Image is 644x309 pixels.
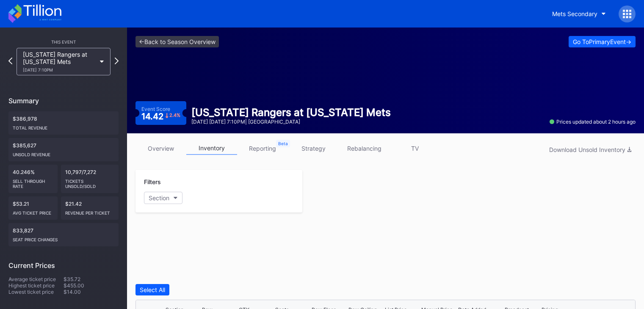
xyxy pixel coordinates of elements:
[8,261,119,270] div: Current Prices
[135,142,186,155] a: overview
[573,38,631,45] div: Go To Primary Event ->
[61,165,119,193] div: 10,797/7,272
[13,234,114,242] div: seat price changes
[390,142,440,155] a: TV
[550,119,636,125] div: Prices updated about 2 hours ago
[288,142,339,155] a: strategy
[549,146,631,153] div: Download Unsold Inventory
[144,192,182,204] button: Section
[13,149,114,157] div: Unsold Revenue
[191,106,391,119] div: [US_STATE] Rangers at [US_STATE] Mets
[64,289,119,295] div: $14.00
[8,111,119,135] div: $386,978
[141,112,180,121] div: 14.42
[186,142,237,155] a: inventory
[144,178,294,185] div: Filters
[23,51,96,72] div: [US_STATE] Rangers at [US_STATE] Mets
[141,106,170,112] div: Event Score
[8,289,64,295] div: Lowest ticket price
[64,276,119,282] div: $35.72
[65,175,115,189] div: Tickets Unsold/Sold
[149,194,169,201] div: Section
[8,276,64,282] div: Average ticket price
[13,122,114,130] div: Total Revenue
[552,10,597,17] div: Mets Secondary
[191,119,391,125] div: [DATE] [DATE] 7:10PM | [GEOGRAPHIC_DATA]
[8,39,119,44] div: This Event
[135,284,169,295] button: Select All
[8,223,119,246] div: 833,827
[23,67,96,72] div: [DATE] 7:10PM
[8,165,58,193] div: 40.246%
[569,36,636,47] button: Go ToPrimaryEvent->
[237,142,288,155] a: reporting
[8,97,119,105] div: Summary
[339,142,390,155] a: rebalancing
[140,286,165,293] div: Select All
[169,113,180,118] div: 2.4 %
[546,6,612,22] button: Mets Secondary
[8,282,64,289] div: Highest ticket price
[13,207,53,215] div: Avg ticket price
[13,175,53,189] div: Sell Through Rate
[135,36,219,47] a: <-Back to Season Overview
[61,196,119,220] div: $21.42
[64,282,119,289] div: $455.00
[8,138,119,161] div: $385,627
[8,196,58,220] div: $53.21
[65,207,115,215] div: Revenue per ticket
[545,144,636,155] button: Download Unsold Inventory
